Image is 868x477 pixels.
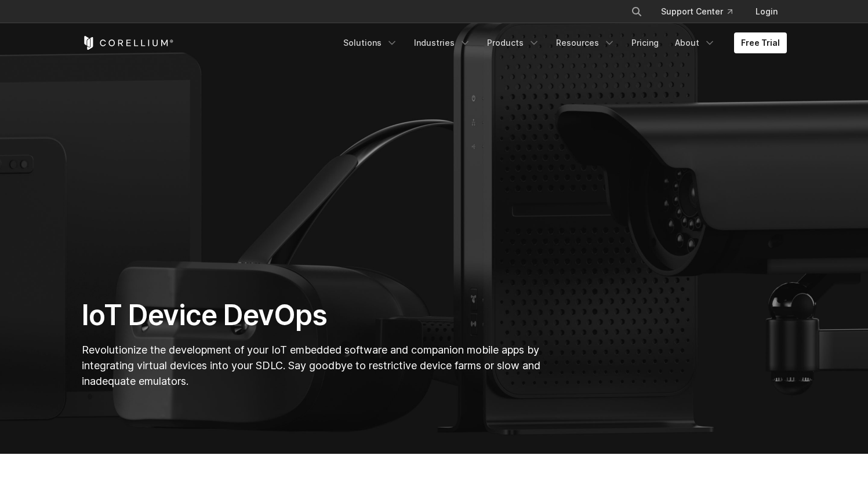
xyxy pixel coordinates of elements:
[549,32,622,53] a: Resources
[82,298,544,333] h1: IoT Device DevOps
[734,32,787,53] a: Free Trial
[336,32,787,53] div: Navigation Menu
[668,32,722,53] a: About
[336,32,405,53] a: Solutions
[746,1,787,22] a: Login
[407,32,478,53] a: Industries
[626,1,647,22] button: Search
[624,32,666,53] a: Pricing
[82,36,174,50] a: Corellium Home
[480,32,547,53] a: Products
[82,344,540,387] span: Revolutionize the development of your IoT embedded software and companion mobile apps by integrat...
[617,1,787,22] div: Navigation Menu
[652,1,742,22] a: Support Center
